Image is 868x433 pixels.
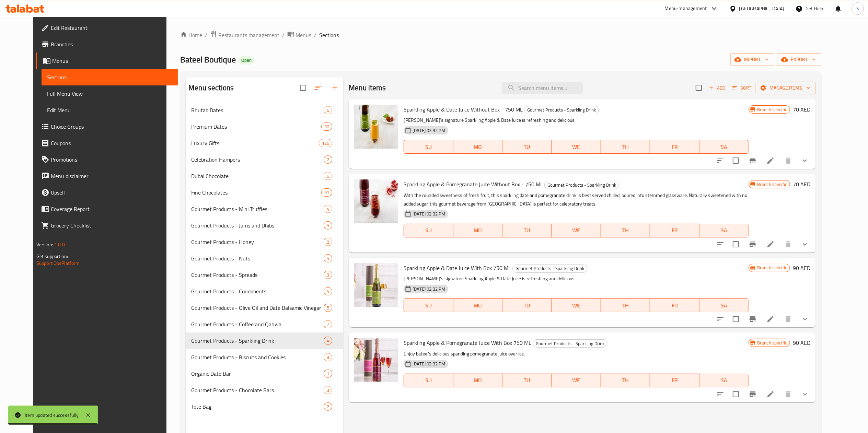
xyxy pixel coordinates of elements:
span: 6 [324,173,332,179]
button: TU [502,140,552,154]
p: [PERSON_NAME]’s signature Sparkling Apple & Date Juice is refreshing and delicious. [404,116,749,125]
button: SU [404,374,453,387]
span: Select to update [729,153,743,168]
div: items [324,205,332,213]
span: Gourmet Products - Honey [191,238,324,246]
button: TU [502,299,552,312]
span: Sections [319,31,339,39]
span: 2 [324,403,332,410]
button: FR [650,140,699,154]
button: sort-choices [712,311,729,327]
a: Edit menu item [766,240,775,248]
span: TH [604,225,647,235]
a: Full Menu View [42,85,178,102]
span: TH [604,301,647,311]
div: Gourmet Products - Nuts5 [186,250,343,267]
button: MO [453,374,502,387]
span: 3 [324,272,332,278]
span: TH [604,142,647,152]
button: Sort [731,83,753,93]
span: [DATE] 02:32 PM [410,286,448,292]
span: Promotions [51,155,172,164]
span: Restaurants management [218,31,279,39]
div: Luxury Gifts126 [186,135,343,151]
span: 1.0.0 [54,240,65,249]
span: Gourmet Products - Sparkling Drink [545,181,619,189]
a: Menu disclaimer [36,168,178,184]
span: FR [653,301,696,311]
div: Premium Dates [191,122,321,131]
a: Edit Restaurant [36,20,178,36]
span: SA [702,225,746,235]
span: WE [554,142,598,152]
div: Gourmet Products - Sparkling Drink [533,339,607,348]
button: TU [502,224,552,237]
a: Sections [42,69,178,85]
span: Gourmet Products - Sparkling Drink [513,265,587,272]
div: Open [239,56,254,65]
button: import [730,53,774,66]
div: Gourmet Products - Biscuits and Cookies [191,353,324,361]
span: 4 [324,206,332,212]
svg: Show Choices [801,156,809,165]
span: Select section [692,81,706,95]
div: Menu-management [665,4,707,13]
span: 3 [324,354,332,361]
svg: Show Choices [801,240,809,248]
button: delete [780,311,797,327]
span: Open [239,57,254,63]
span: 126 [319,140,332,147]
button: SA [699,374,749,387]
div: items [324,287,332,295]
div: items [324,337,332,345]
span: Sort items [728,83,756,93]
button: FR [650,374,699,387]
span: TU [505,142,549,152]
span: Gourmet Products - Sparkling Drink [524,106,599,114]
li: / [282,31,285,39]
button: MO [453,140,502,154]
span: SA [702,142,746,152]
span: SU [407,301,450,311]
span: Gourmet Products - Spreads [191,271,324,279]
button: SA [699,224,749,237]
div: Dubai Chocolate6 [186,168,343,184]
button: SA [699,140,749,154]
span: 1 [324,371,332,377]
span: Dubai Chocolate [191,172,324,180]
input: search [502,82,583,94]
span: 2 [324,239,332,245]
span: 5 [324,222,332,229]
span: 2 [324,156,332,163]
h6: 90 AED [793,338,810,348]
span: WE [554,375,598,385]
span: import [736,55,769,64]
div: Premium Dates30 [186,118,343,135]
button: SU [404,140,453,154]
div: Gourmet Products - Biscuits and Cookies3 [186,349,343,365]
a: Edit Menu [42,102,178,118]
span: Gourmet Products - Condiments [191,287,324,295]
div: Gourmet Products - Coffee and Qahwa [191,320,324,328]
span: Edit Menu [47,106,172,114]
div: [GEOGRAPHIC_DATA] [739,5,785,12]
button: show more [797,386,813,402]
span: Rhutab Dates [191,106,324,114]
img: Sparkling Apple & Date Juice With Box 750 ML [354,263,398,307]
div: items [324,402,332,411]
span: Celebration Hampers [191,155,324,164]
div: items [324,254,332,262]
span: Gourmet Products - Mini Truffles [191,205,324,213]
span: Gourmet Products - Olive Oil and Date Balsamic Vinegar [191,304,324,312]
span: [DATE] 02:32 PM [410,211,448,217]
div: Fine Chocolates51 [186,184,343,201]
span: Branch specific [754,265,790,271]
div: Gourmet Products - Sparkling Drink [191,337,324,345]
img: Sparkling Apple & Date Juice Without Box - 750 ML [354,105,398,149]
span: Upsell [51,188,172,197]
div: items [324,271,332,279]
span: Fine Chocolates [191,188,321,197]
